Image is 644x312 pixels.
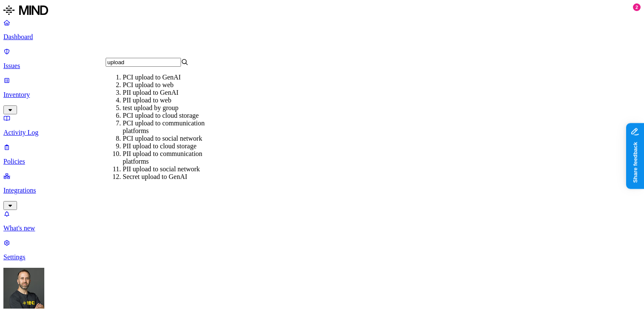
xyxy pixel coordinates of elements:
a: Dashboard [3,19,641,41]
input: Search [106,58,181,67]
div: 2 [633,3,641,11]
div: PII upload to GenAI [123,89,206,96]
a: Settings [3,239,641,261]
iframe: Marker.io feedback button [626,123,644,189]
p: What's new [3,224,641,232]
div: PCI upload to GenAI [123,74,206,81]
div: PII upload to communication platforms [123,150,206,165]
p: Issues [3,62,641,70]
p: Policies [3,158,641,165]
p: Inventory [3,91,641,99]
div: PII upload to web [123,96,206,104]
div: Secret upload to GenAI [123,173,206,181]
p: Integrations [3,187,641,194]
div: PII upload to cloud storage [123,142,206,150]
a: Inventory [3,77,641,113]
img: MIND [3,3,48,17]
a: Integrations [3,172,641,209]
a: Activity Log [3,114,641,136]
a: MIND [3,3,641,19]
div: test upload by group [123,104,206,112]
a: Policies [3,143,641,165]
p: Settings [3,253,641,261]
p: Activity Log [3,129,641,136]
div: PCI upload to web [123,81,206,89]
a: Issues [3,48,641,70]
p: Dashboard [3,33,641,41]
div: PII upload to social network [123,165,206,173]
div: PCI upload to communication platforms [123,119,206,135]
img: Tom Mayblum [3,268,44,309]
div: PCI upload to cloud storage [123,112,206,119]
a: What's new [3,210,641,232]
div: PCI upload to social network [123,135,206,142]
